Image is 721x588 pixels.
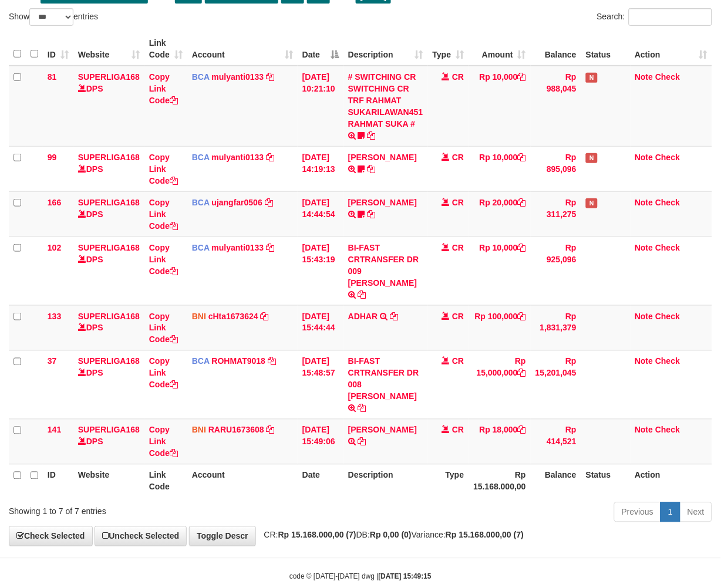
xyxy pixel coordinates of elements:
[531,350,581,419] td: Rp 15,201,045
[192,312,206,321] span: BNI
[48,198,61,207] span: 166
[446,530,524,540] strong: Rp 15.168.000,00 (7)
[469,464,531,498] th: Rp 15.168.000,00
[348,72,423,129] a: # SWITCHING CR SWITCHING CR TRF RAHMAT SUKARILAWAN451 RAHMAT SUKA #
[656,243,680,252] a: Check
[144,464,187,498] th: Link Code
[212,243,264,252] a: mulyanti0133
[212,153,264,162] a: mulyanti0133
[48,425,61,435] span: 141
[73,191,144,236] td: DPS
[635,72,653,82] a: Note
[149,153,178,185] a: Copy Link Code
[266,243,274,252] a: Copy mulyanti0133 to clipboard
[348,312,378,321] a: ADHAR
[343,236,428,305] td: BI-FAST CRTRANSFER DR 009 [PERSON_NAME]
[289,573,432,581] small: code © [DATE]-[DATE] dwg |
[268,357,276,366] a: Copy ROHMAT9018 to clipboard
[298,464,343,498] th: Date
[78,72,140,82] a: SUPERLIGA168
[428,464,469,498] th: Type
[428,32,469,66] th: Type: activate to sort column ascending
[518,198,526,207] a: Copy Rp 20,000 to clipboard
[149,357,178,390] a: Copy Link Code
[368,209,376,219] a: Copy NOVEN ELING PRAYOG to clipboard
[73,236,144,305] td: DPS
[452,425,464,435] span: CR
[78,425,140,435] a: SUPERLIGA168
[518,72,526,82] a: Copy Rp 10,000 to clipboard
[586,198,598,208] span: Has Note
[192,425,206,435] span: BNI
[48,72,57,82] span: 81
[469,419,531,464] td: Rp 18,000
[73,305,144,350] td: DPS
[518,243,526,252] a: Copy Rp 10,000 to clipboard
[266,72,274,82] a: Copy mulyanti0133 to clipboard
[212,72,264,82] a: mulyanti0133
[149,243,178,276] a: Copy Link Code
[298,350,343,419] td: [DATE] 15:48:57
[187,464,298,498] th: Account
[73,464,144,498] th: Website
[298,191,343,236] td: [DATE] 14:44:54
[635,425,653,435] a: Note
[78,198,140,207] a: SUPERLIGA168
[614,502,661,522] a: Previous
[597,8,712,26] label: Search:
[29,8,73,26] select: Showentries
[9,8,98,26] label: Show entries
[452,357,464,366] span: CR
[189,526,256,546] a: Toggle Descr
[452,312,464,321] span: CR
[348,425,417,435] a: [PERSON_NAME]
[298,419,343,464] td: [DATE] 15:49:06
[469,236,531,305] td: Rp 10,000
[192,357,210,366] span: BCA
[73,419,144,464] td: DPS
[298,236,343,305] td: [DATE] 15:43:19
[452,243,464,252] span: CR
[192,72,210,82] span: BCA
[298,66,343,147] td: [DATE] 10:21:10
[78,243,140,252] a: SUPERLIGA168
[370,530,412,540] strong: Rp 0,00 (0)
[469,146,531,191] td: Rp 10,000
[531,419,581,464] td: Rp 414,521
[265,198,273,207] a: Copy ujangfar0506 to clipboard
[469,66,531,147] td: Rp 10,000
[48,153,57,162] span: 99
[43,464,73,498] th: ID
[635,243,653,252] a: Note
[635,312,653,321] a: Note
[518,153,526,162] a: Copy Rp 10,000 to clipboard
[48,357,57,366] span: 37
[631,464,713,498] th: Action
[9,526,93,546] a: Check Selected
[258,530,524,540] span: CR: DB: Variance:
[78,153,140,162] a: SUPERLIGA168
[358,437,366,447] a: Copy ROMAN BUDIANTO to clipboard
[73,66,144,147] td: DPS
[469,191,531,236] td: Rp 20,000
[73,350,144,419] td: DPS
[78,357,140,366] a: SUPERLIGA168
[635,198,653,207] a: Note
[343,464,428,498] th: Description
[73,32,144,66] th: Website: activate to sort column ascending
[43,32,73,66] th: ID: activate to sort column ascending
[48,243,61,252] span: 102
[358,404,366,413] a: Copy BI-FAST CRTRANSFER DR 008 AKHMAD FAISAL to clipboard
[469,305,531,350] td: Rp 100,000
[531,146,581,191] td: Rp 895,096
[298,32,343,66] th: Date: activate to sort column descending
[656,72,680,82] a: Check
[266,153,274,162] a: Copy mulyanti0133 to clipboard
[192,153,210,162] span: BCA
[661,502,680,522] a: 1
[452,72,464,82] span: CR
[518,312,526,321] a: Copy Rp 100,000 to clipboard
[531,464,581,498] th: Balance
[379,573,432,581] strong: [DATE] 15:49:15
[298,305,343,350] td: [DATE] 15:44:44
